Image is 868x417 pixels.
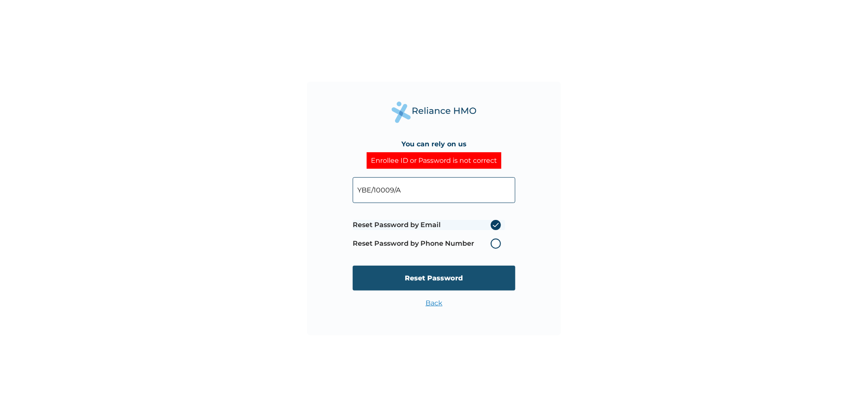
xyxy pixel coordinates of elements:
label: Reset Password by Email [353,220,505,230]
label: Reset Password by Phone Number [353,239,505,249]
span: Password reset method [353,216,505,253]
a: Back [426,299,442,307]
h4: You can rely on us [401,140,467,148]
div: Enrollee ID or Password is not correct [367,152,501,169]
input: Your Enrollee ID or Email Address [353,177,515,203]
img: Reliance Health's Logo [392,102,476,123]
input: Reset Password [353,266,515,291]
